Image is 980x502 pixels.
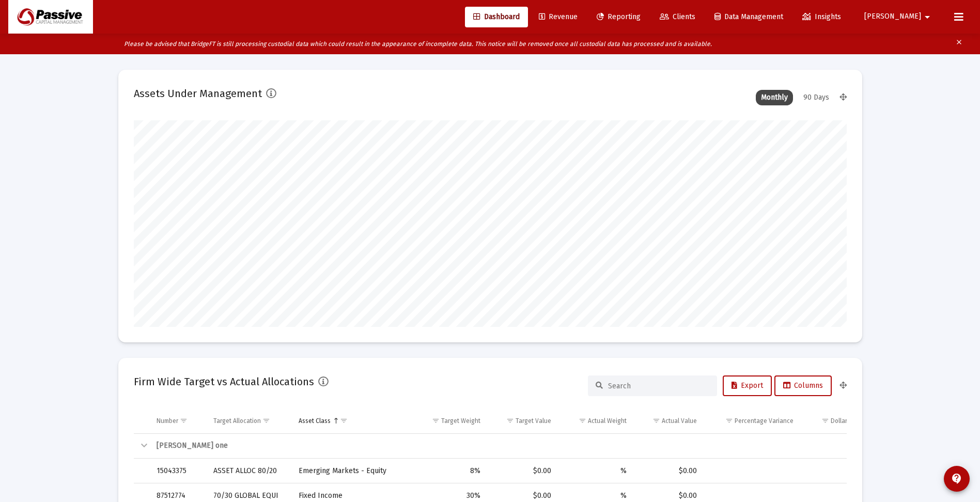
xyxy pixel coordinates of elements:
[735,417,794,425] div: Percentage Variance
[531,7,586,27] a: Revenue
[149,409,206,433] td: Column Number
[539,12,578,21] span: Revenue
[725,417,733,425] span: Show filter options for column 'Percentage Variance'
[262,417,270,425] span: Show filter options for column 'Target Allocation'
[495,466,551,476] div: $0.00
[864,12,921,21] span: [PERSON_NAME]
[706,7,791,27] a: Data Management
[441,417,480,425] div: Target Weight
[774,375,832,396] button: Columns
[921,7,934,27] mat-icon: arrow_drop_down
[157,417,178,425] div: Number
[206,409,292,433] td: Column Target Allocation
[134,85,262,102] h2: Assets Under Management
[783,381,823,390] span: Columns
[651,7,704,27] a: Clients
[951,473,963,485] mat-icon: contact_support
[588,7,649,27] a: Reporting
[641,491,697,501] div: $0.00
[488,409,558,433] td: Column Target Value
[634,409,705,433] td: Column Actual Value
[149,459,206,483] td: 15043375
[206,459,292,483] td: ASSET ALLOC 80/20
[291,409,413,433] td: Column Asset Class
[16,7,85,27] img: Dashboard
[756,90,793,105] div: Monthly
[213,417,261,425] div: Target Allocation
[299,417,331,425] div: Asset Class
[124,40,712,48] i: Please be advised that BridgeFT is still processing custodial data which could result in the appe...
[652,417,660,425] span: Show filter options for column 'Actual Value'
[808,491,874,501] div: $0.00
[723,375,772,396] button: Export
[566,466,627,476] div: %
[558,409,634,433] td: Column Actual Weight
[157,441,874,451] div: [PERSON_NAME] one
[821,417,829,425] span: Show filter options for column 'Dollar Variance'
[794,7,849,27] a: Insights
[704,409,800,433] td: Column Percentage Variance
[588,417,627,425] div: Actual Weight
[180,417,188,425] span: Show filter options for column 'Number'
[852,6,946,27] button: [PERSON_NAME]
[808,466,874,476] div: $0.00
[420,466,480,476] div: 8%
[955,36,963,52] mat-icon: clear
[506,417,514,425] span: Show filter options for column 'Target Value'
[597,12,641,21] span: Reporting
[291,459,413,483] td: Emerging Markets - Equity
[516,417,551,425] div: Target Value
[660,12,695,21] span: Clients
[473,12,520,21] span: Dashboard
[420,491,480,501] div: 30%
[134,434,149,459] td: Collapse
[662,417,697,425] div: Actual Value
[802,12,841,21] span: Insights
[714,12,783,21] span: Data Management
[134,373,314,390] h2: Firm Wide Target vs Actual Allocations
[566,491,627,501] div: %
[641,466,697,476] div: $0.00
[801,409,883,433] td: Column Dollar Variance
[579,417,586,425] span: Show filter options for column 'Actual Weight'
[413,409,488,433] td: Column Target Weight
[732,381,763,390] span: Export
[495,491,551,501] div: $0.00
[340,417,348,425] span: Show filter options for column 'Asset Class'
[432,417,440,425] span: Show filter options for column 'Target Weight'
[798,90,834,105] div: 90 Days
[465,7,528,27] a: Dashboard
[608,382,709,390] input: Search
